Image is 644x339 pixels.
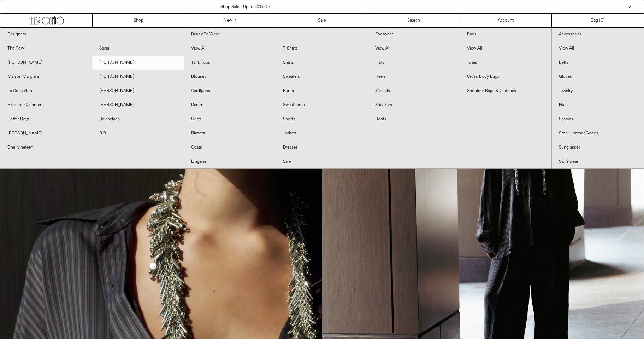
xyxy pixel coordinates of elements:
a: Accessories [552,28,644,41]
a: Sweatpants [276,98,368,112]
a: Tank Tops [184,56,276,70]
a: [PERSON_NAME] [0,56,92,70]
a: New In [184,14,276,27]
a: Blazers [184,126,276,140]
a: [PERSON_NAME] [92,70,184,84]
a: Sweaters [276,70,368,84]
a: T-Shirts [276,41,368,56]
span: 0 [601,18,603,23]
a: Sacai [92,41,184,56]
a: Cardigans [184,84,276,98]
a: Sandals [368,84,460,98]
a: Sale [276,14,368,27]
a: Pants [276,84,368,98]
a: [PERSON_NAME] [92,84,184,98]
a: Extreme Cashmere [0,98,92,112]
a: La Collection [0,84,92,98]
a: Shirts [276,56,368,70]
a: Sunglasses [552,140,644,155]
a: Shop [93,14,184,27]
a: [PERSON_NAME] [0,126,92,140]
a: Blouses [184,70,276,84]
a: Search [368,14,460,27]
a: Footwear [368,28,460,41]
a: Swimwear [552,155,644,169]
a: Flats [368,56,460,70]
a: Jackets [276,126,368,140]
a: One Nineteen [0,140,92,155]
a: View All [552,41,644,56]
a: Cross Body Bags [460,70,551,84]
a: Gloves [552,70,644,84]
a: Skirts [184,112,276,126]
a: Totes [460,56,551,70]
a: Sneakers [368,98,460,112]
a: Designers [0,28,184,41]
a: Bag () [552,14,644,27]
a: Small Leather Goods [552,126,644,140]
a: Denim [184,98,276,112]
a: Lingerie [184,155,276,169]
a: View All [460,41,551,56]
a: [PERSON_NAME] [92,98,184,112]
a: Hats [552,98,644,112]
a: Coats [184,140,276,155]
a: Ready To Wear [184,28,367,41]
a: Shop Sale - Up to 70% Off [220,4,270,10]
a: Belts [552,56,644,70]
a: Balenciaga [92,112,184,126]
a: Bags [460,28,551,41]
a: Shorts [276,112,368,126]
a: [PERSON_NAME] [92,56,184,70]
a: Doffer Boys [0,112,92,126]
a: The Row [0,41,92,56]
span: ) [601,17,604,24]
a: View All [184,41,276,56]
a: Shoulder Bags & Clutches [460,84,551,98]
a: Maison Margiela [0,70,92,84]
a: R13 [92,126,184,140]
a: Dresses [276,140,368,155]
a: Sale [276,155,368,169]
a: Scarves [552,112,644,126]
a: Boots [368,112,460,126]
a: View All [368,41,460,56]
a: Account [460,14,552,27]
a: Heels [368,70,460,84]
a: Jewelry [552,84,644,98]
